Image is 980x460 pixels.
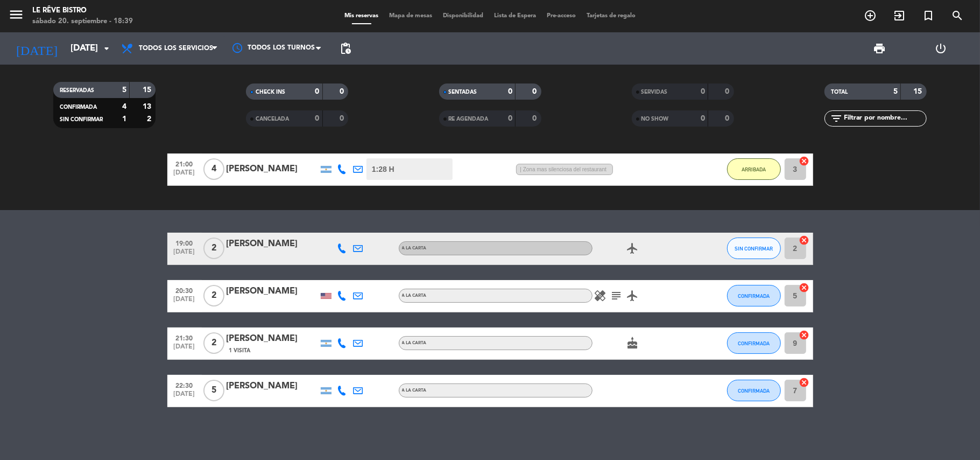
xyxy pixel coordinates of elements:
div: [PERSON_NAME] [227,379,318,393]
span: 2 [203,238,224,259]
span: SIN CONFIRMAR [735,246,773,252]
div: sábado 20. septiembre - 18:39 [32,16,133,27]
span: CONFIRMADA [60,104,97,110]
strong: 0 [701,115,705,122]
span: 2 [203,332,224,354]
strong: 0 [315,115,320,122]
strong: 4 [122,103,126,110]
span: ARRIBADA [742,166,766,172]
button: CONFIRMADA [727,332,781,354]
span: 22:30 [171,379,198,391]
span: 19:00 [171,236,198,249]
i: power_settings_new [935,42,948,55]
i: arrow_drop_down [100,42,113,55]
i: cancel [799,156,810,166]
span: Mis reservas [339,13,384,19]
span: [DATE] [171,296,198,308]
strong: 0 [340,88,346,95]
strong: 0 [725,88,731,95]
strong: 0 [532,88,539,95]
strong: 0 [508,115,512,122]
button: ARRIBADA [727,158,781,180]
span: 5 [203,380,224,401]
i: cancel [799,282,810,293]
span: A LA CARTA [402,246,427,250]
i: cancel [799,235,810,246]
span: [DATE] [171,169,198,182]
button: SIN CONFIRMAR [727,238,781,259]
strong: 0 [725,115,731,122]
strong: 1 [122,115,126,123]
span: RESERVADAS [60,88,94,93]
span: Mapa de mesas [384,13,438,19]
span: 20:30 [171,284,198,296]
strong: 5 [122,86,126,94]
span: Disponibilidad [438,13,489,19]
i: turned_in_not [922,9,935,22]
span: SENTADAS [449,89,477,95]
span: pending_actions [339,42,352,55]
i: add_circle_outline [864,9,877,22]
span: 21:30 [171,331,198,344]
span: A LA CARTA [402,294,427,298]
span: CONFIRMADA [738,340,770,346]
span: Lista de Espera [489,13,541,19]
span: [DATE] [171,248,198,261]
span: A LA CARTA [402,341,427,345]
i: menu [8,6,24,23]
i: subject [610,289,623,302]
span: NO SHOW [641,116,669,122]
strong: 0 [701,88,705,95]
strong: 2 [147,115,153,123]
div: [PERSON_NAME] [227,162,318,176]
i: cake [626,337,639,350]
strong: 13 [143,103,153,110]
strong: 0 [532,115,539,122]
span: | Zona mas silenciosa del restaurant [516,164,613,175]
span: print [873,42,886,55]
span: [DATE] [171,391,198,403]
span: SIN CONFIRMAR [60,117,103,122]
i: exit_to_app [893,9,906,22]
span: Todos los servicios [139,45,213,52]
i: healing [594,289,607,302]
button: CONFIRMADA [727,285,781,306]
div: Le Rêve Bistro [32,5,133,16]
div: [PERSON_NAME] [227,237,318,251]
span: 2 [203,285,224,306]
span: 21:00 [171,157,198,170]
strong: 0 [508,88,512,95]
span: Tarjetas de regalo [581,13,641,19]
i: filter_list [830,112,843,125]
strong: 15 [913,88,924,95]
div: [PERSON_NAME] [227,332,318,346]
span: CANCELADA [256,116,289,122]
strong: 15 [143,86,153,94]
div: LOG OUT [911,32,972,65]
i: cancel [799,377,810,388]
span: CONFIRMADA [738,293,770,299]
span: 1 Visita [229,346,251,355]
span: SERVIDAS [641,89,668,95]
i: airplanemode_active [626,242,639,255]
div: [PERSON_NAME] [227,284,318,298]
strong: 0 [340,115,346,122]
input: Filtrar por nombre... [843,113,926,124]
strong: 0 [315,88,320,95]
span: [DATE] [171,343,198,356]
span: TOTAL [831,89,848,95]
button: menu [8,6,24,26]
button: CONFIRMADA [727,380,781,401]
span: 1:28 H [372,163,394,176]
i: cancel [799,330,810,340]
strong: 5 [893,88,898,95]
span: Pre-acceso [541,13,581,19]
i: search [951,9,964,22]
span: RE AGENDADA [449,116,489,122]
span: CONFIRMADA [738,388,770,394]
i: [DATE] [8,37,65,60]
span: 4 [203,158,224,180]
span: CHECK INS [256,89,285,95]
span: A LA CARTA [402,388,427,393]
i: airplanemode_active [626,289,639,302]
